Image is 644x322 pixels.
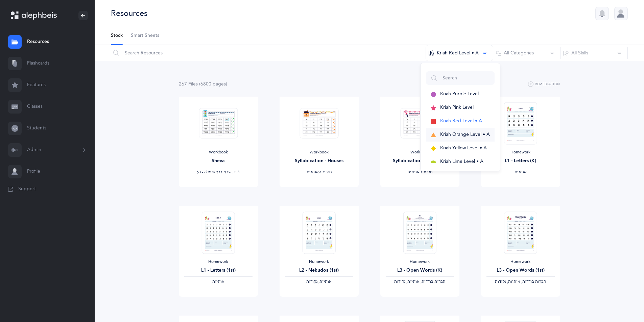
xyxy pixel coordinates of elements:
[184,267,253,274] div: L1 - Letters (1st)
[486,157,555,165] div: L1 - Letters (K)
[199,108,238,139] img: Sheva-Workbook-Red_EN_thumbnail_1754012358.png
[440,105,474,110] span: Kriah Pink Level
[184,259,253,265] div: Homework
[486,259,555,265] div: Homework
[426,155,495,169] button: Kriah Lime Level • A
[307,170,332,174] span: ‫חיבור האותיות‬
[179,81,198,87] span: 267 File
[400,108,439,139] img: Syllabication-Workbook-Level-1-EN_Red_Scooping_thumbnail_1741114434.png
[426,115,495,128] button: Kriah Red Level • A
[285,259,353,265] div: Homework
[201,212,235,254] img: Homework_L1_Letters_O_Red_EN_thumbnail_1731215195.png
[440,91,479,97] span: Kriah Purple Level
[386,259,454,265] div: Homework
[610,288,636,314] iframe: Drift Widget Chat Controller
[426,101,495,115] button: Kriah Pink Level
[486,150,555,155] div: Homework
[440,132,490,137] span: Kriah Orange Level • A
[386,157,454,165] div: Syllabication - Scooping
[528,80,560,89] button: Remediation
[486,267,555,274] div: L3 - Open Words (1st)
[386,150,454,155] div: Workbook
[493,45,560,61] button: All Categories
[302,212,335,254] img: Homework_L2_Nekudos_R_EN_1_thumbnail_1731617499.png
[306,279,332,284] span: ‫אותיות, נקודות‬
[495,279,546,284] span: ‫הברות בודדות, אותיות, נקודות‬
[426,88,495,101] button: Kriah Purple Level
[131,32,159,39] span: Smart Sheets
[504,102,537,144] img: Homework_L1_Letters_R_EN_thumbnail_1731214661.png
[440,159,483,164] span: Kriah Lime Level • A
[440,145,487,151] span: Kriah Yellow Level • A
[504,212,537,254] img: Homework_L3_OpenWords_O_Red_EN_thumbnail_1731217670.png
[184,157,253,165] div: Sheva
[111,45,426,61] input: Search Resources
[199,81,227,87] span: (6800 page )
[212,279,224,284] span: ‫אותיות‬
[440,118,482,124] span: Kriah Red Level • A
[224,81,226,87] span: s
[111,8,147,19] div: Resources
[285,157,353,165] div: Syllabication - Houses
[426,45,493,61] button: Kriah Red Level • A
[426,142,495,155] button: Kriah Yellow Level • A
[386,267,454,274] div: L3 - Open Words (K)
[285,267,353,274] div: L2 - Nekudos (1st)
[403,212,436,254] img: Homework_L3_OpenWords_R_EN_thumbnail_1731229486.png
[196,81,198,87] span: s
[560,45,628,61] button: All Skills
[285,150,353,155] div: Workbook
[300,108,338,139] img: Syllabication-Workbook-Level-1-EN_Red_Houses_thumbnail_1741114032.png
[426,71,495,85] input: Search
[515,170,527,174] span: ‫אותיות‬
[184,150,253,155] div: Workbook
[426,169,495,182] button: Kriah Green Level • A
[426,128,495,142] button: Kriah Orange Level • A
[197,170,232,174] span: ‫שבא בראש מלה - נע‬
[184,170,253,175] div: ‪, + 3‬
[18,186,36,193] span: Support
[394,279,445,284] span: ‫הברות בודדות, אותיות, נקודות‬
[407,170,432,174] span: ‫חיבור האותיות‬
